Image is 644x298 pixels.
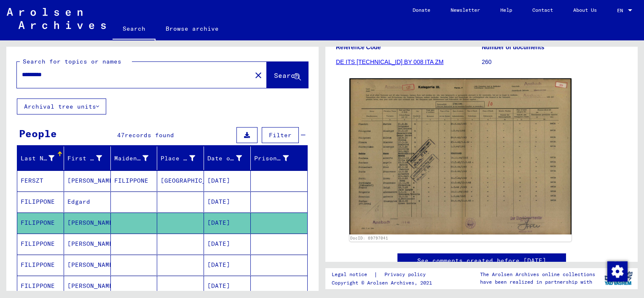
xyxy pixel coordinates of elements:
[114,152,159,165] div: Maiden Name
[250,67,267,83] button: Clear
[111,170,158,191] mat-cell: FILIPPONE
[378,270,436,279] a: Privacy policy
[350,236,388,240] a: DocID: 69797041
[117,131,125,139] span: 47
[114,154,149,163] div: Maiden Name
[17,170,64,191] mat-cell: FERSZT
[19,126,57,141] div: People
[67,154,102,163] div: First Name
[204,192,251,212] mat-cell: [DATE]
[204,234,251,254] mat-cell: [DATE]
[64,234,111,254] mat-cell: [PERSON_NAME]
[267,62,308,88] button: Search
[349,78,572,234] img: 001.jpg
[251,146,307,170] mat-header-cell: Prisoner #
[480,278,595,286] p: have been realized in partnership with
[17,213,64,233] mat-cell: FILIPPONE
[64,192,111,212] mat-cell: Edgard
[113,19,156,40] a: Search
[7,8,106,29] img: Arolsen_neg.svg
[21,152,65,165] div: Last Name
[64,276,111,296] mat-cell: [PERSON_NAME]
[17,146,64,170] mat-header-cell: Last Name
[204,255,251,275] mat-cell: [DATE]
[157,146,204,170] mat-header-cell: Place of Birth
[204,146,251,170] mat-header-cell: Date of Birth
[254,154,289,163] div: Prisoner #
[23,58,121,65] mat-label: Search for topics or names
[274,71,299,80] span: Search
[17,192,64,212] mat-cell: FILIPPONE
[17,276,64,296] mat-cell: FILIPPONE
[332,270,436,279] div: |
[480,271,595,278] p: The Arolsen Archives online collections
[254,152,299,165] div: Prisoner #
[617,8,626,13] span: EN
[482,44,545,51] b: Number of documents
[332,270,374,279] a: Legal notice
[67,152,113,165] div: First Name
[207,152,252,165] div: Date of Birth
[603,268,634,289] img: yv_logo.png
[161,154,195,163] div: Place of Birth
[336,59,443,65] a: DE ITS [TECHNICAL_ID] BY 008 ITA ZM
[336,44,381,51] b: Reference Code
[64,213,111,233] mat-cell: [PERSON_NAME]
[269,131,292,139] span: Filter
[17,255,64,275] mat-cell: FILIPPONE
[64,170,111,191] mat-cell: [PERSON_NAME]
[156,19,229,39] a: Browse archive
[417,256,546,265] a: See comments created before [DATE]
[64,146,111,170] mat-header-cell: First Name
[204,276,251,296] mat-cell: [DATE]
[161,152,206,165] div: Place of Birth
[607,261,628,282] img: Change consent
[204,213,251,233] mat-cell: [DATE]
[207,154,242,163] div: Date of Birth
[332,279,436,287] p: Copyright © Arolsen Archives, 2021
[204,170,251,191] mat-cell: [DATE]
[253,70,263,80] mat-icon: close
[262,127,299,143] button: Filter
[157,170,204,191] mat-cell: [GEOGRAPHIC_DATA]
[17,98,106,114] button: Archival tree units
[125,131,174,139] span: records found
[64,255,111,275] mat-cell: [PERSON_NAME]
[111,146,158,170] mat-header-cell: Maiden Name
[21,154,54,163] div: Last Name
[482,58,627,67] p: 260
[17,234,64,254] mat-cell: FILIPPONE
